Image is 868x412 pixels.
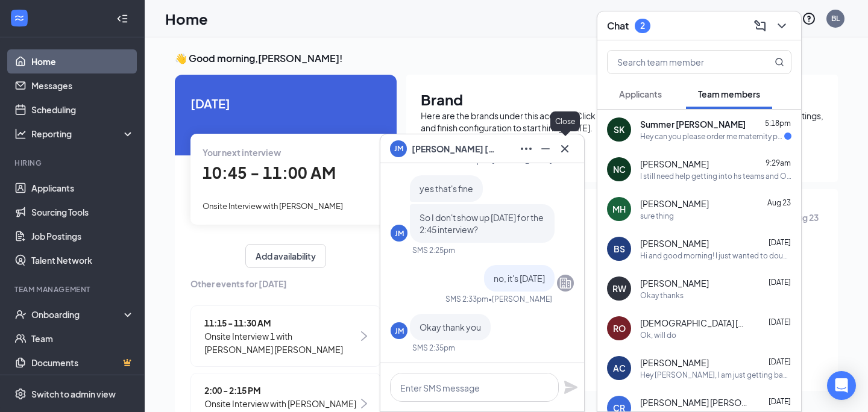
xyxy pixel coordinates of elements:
svg: ChevronDown [775,19,789,33]
span: Okay thank you [420,322,481,332]
h1: Home [165,8,208,29]
div: AC [613,362,626,374]
a: Job Postings [31,224,134,248]
svg: UserCheck [14,308,27,320]
span: 10:45 - 11:00 AM [203,163,336,183]
span: [DATE] [190,94,381,113]
span: [DATE] [769,278,791,287]
h3: Chat [607,19,629,33]
a: Home [31,49,134,73]
span: [PERSON_NAME] [640,277,709,289]
div: Hey can you please order me maternity pants size 20 and 22. They baby keeps growing and the pants... [640,131,784,142]
div: BS [614,243,625,255]
div: Okay thanks [640,290,684,301]
span: Other events for [DATE] [190,277,381,290]
div: sure thing [640,211,674,221]
h1: Brand [421,89,823,110]
svg: Minimize [538,142,553,156]
div: Ok, will do [640,330,676,340]
div: Here are the brands under this account. Click into a brand to see your locations, managers, job p... [421,110,823,134]
span: Your next interview [203,147,281,158]
span: 9:29am [766,158,791,167]
div: Close [550,111,580,131]
span: [PERSON_NAME] [640,158,709,170]
svg: QuestionInfo [802,11,816,26]
div: RW [612,282,626,295]
span: [DATE] [769,317,791,326]
span: [PERSON_NAME] [PERSON_NAME] [412,142,496,155]
a: DocumentsCrown [31,351,134,375]
div: Reporting [31,128,135,140]
svg: Collapse [116,13,128,25]
span: [PERSON_NAME] [PERSON_NAME] [640,396,749,408]
span: [DATE] [769,238,791,247]
a: Messages [31,73,134,98]
div: Hiring [14,158,132,168]
div: JM [395,326,404,336]
div: NC [613,163,626,175]
span: 5:18pm [765,119,791,128]
span: Onsite Interview 1 with [PERSON_NAME] [PERSON_NAME] [204,329,358,356]
span: Aug 23 [767,198,791,207]
span: [DATE] [769,397,791,406]
div: SMS 2:33pm [445,294,488,304]
span: [PERSON_NAME] [640,357,709,369]
div: Open Intercom Messenger [827,371,856,400]
svg: Cross [558,142,572,156]
a: Team [31,326,134,351]
svg: Ellipses [519,142,533,156]
div: Team Management [14,284,132,295]
span: [PERSON_NAME] [640,198,709,210]
div: 2 [640,20,645,31]
button: Add availability [245,244,326,268]
a: Applicants [31,176,134,200]
span: Onsite Interview with [PERSON_NAME] [203,201,343,211]
span: [DEMOGRAPHIC_DATA] [PERSON_NAME] [640,317,749,329]
a: Scheduling [31,98,134,122]
div: SK [614,123,624,136]
span: 11:15 - 11:30 AM [204,316,358,329]
span: no, it's [DATE] [494,273,545,284]
span: [PERSON_NAME] [640,237,709,249]
svg: Analysis [14,128,27,140]
span: [DATE] [769,357,791,366]
svg: Company [558,276,573,290]
button: ChevronDown [772,16,791,36]
div: Hi and good morning! I just wanted to double check that I’m still able to come in for training [D... [640,251,791,261]
div: MH [612,203,626,215]
div: SMS 2:25pm [412,245,455,255]
button: Ellipses [517,139,536,158]
span: Summer [PERSON_NAME] [640,118,746,130]
svg: Settings [14,388,27,400]
span: • [PERSON_NAME] [488,294,552,304]
div: JM [395,228,404,239]
svg: WorkstreamLogo [13,12,25,24]
button: Cross [555,139,574,158]
span: yes that's fine [420,183,473,194]
div: I still need help getting into hs teams and OneClick [640,171,791,181]
button: ComposeMessage [750,16,770,36]
svg: MagnifyingGlass [775,57,784,67]
div: Switch to admin view [31,388,116,400]
h3: 👋 Good morning, [PERSON_NAME] ! [175,52,838,65]
button: Minimize [536,139,555,158]
div: SMS 2:35pm [412,343,455,353]
span: Applicants [619,89,662,99]
input: Search team member [608,51,750,73]
div: BL [831,13,840,23]
div: Hey [PERSON_NAME], I am just getting back from some time in the hospital. I see that. you are not... [640,370,791,380]
svg: ComposeMessage [753,19,767,33]
div: RO [613,322,626,334]
div: Onboarding [31,308,124,320]
a: Talent Network [31,248,134,272]
span: So I don't show up [DATE] for the 2:45 interview? [420,212,544,235]
span: Team members [698,89,760,99]
svg: Plane [564,380,578,395]
a: Sourcing Tools [31,200,134,224]
span: 2:00 - 2:15 PM [204,384,358,397]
